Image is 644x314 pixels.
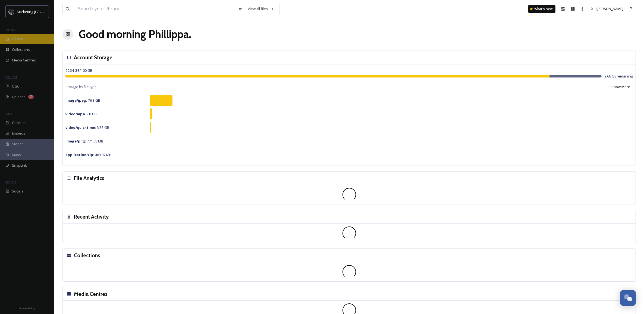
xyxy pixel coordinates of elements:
strong: video/quicktime : [65,125,96,130]
button: Show More [604,82,633,92]
span: [PERSON_NAME] [596,6,623,11]
span: Storage by file type [65,84,97,89]
h3: Recent Activity [74,213,109,221]
h3: File Analytics [74,174,104,182]
span: Media Centres [12,58,36,63]
span: WIDGETS [5,112,18,116]
strong: image/png : [65,139,86,144]
strong: application/zip : [65,152,94,157]
a: View all files [245,4,277,14]
h3: Account Storage [74,54,112,61]
span: 9.66 GB remaining [604,74,633,79]
a: Privacy Policy [19,305,35,311]
span: 76.3 GB [65,98,100,103]
a: [PERSON_NAME] [588,4,626,14]
strong: video/mp4 : [65,111,86,116]
h3: Collections [74,251,100,259]
span: 9.03 GB [65,111,99,116]
span: Library [12,36,23,42]
span: COLLECT [5,75,17,79]
span: Socials [12,189,23,194]
h3: Media Centres [74,290,108,298]
img: MC-Logo-01.svg [9,9,14,14]
span: Embeds [12,131,25,136]
span: 771.68 MB [65,139,103,144]
input: Search your library [75,3,235,15]
div: 7 [28,95,34,99]
span: Galleries [12,120,27,125]
span: SOCIALS [5,180,16,184]
span: 3.35 GB [65,125,109,130]
span: MEDIA [5,28,15,32]
span: Uploads [12,94,26,100]
span: UGC [12,84,19,89]
span: 469.07 MB [65,152,111,157]
span: Maps [12,152,21,157]
h1: Good morning Phillippa . [79,26,191,42]
span: Marketing [GEOGRAPHIC_DATA] [17,9,68,14]
span: 90.34 GB / 100 GB [65,68,92,73]
span: Privacy Policy [19,307,35,310]
span: Collections [12,47,30,52]
button: Open Chat [620,290,636,306]
span: SnapLink [12,163,27,168]
strong: image/jpeg : [65,98,87,103]
span: Stories [12,141,24,147]
a: What's New [528,5,555,13]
